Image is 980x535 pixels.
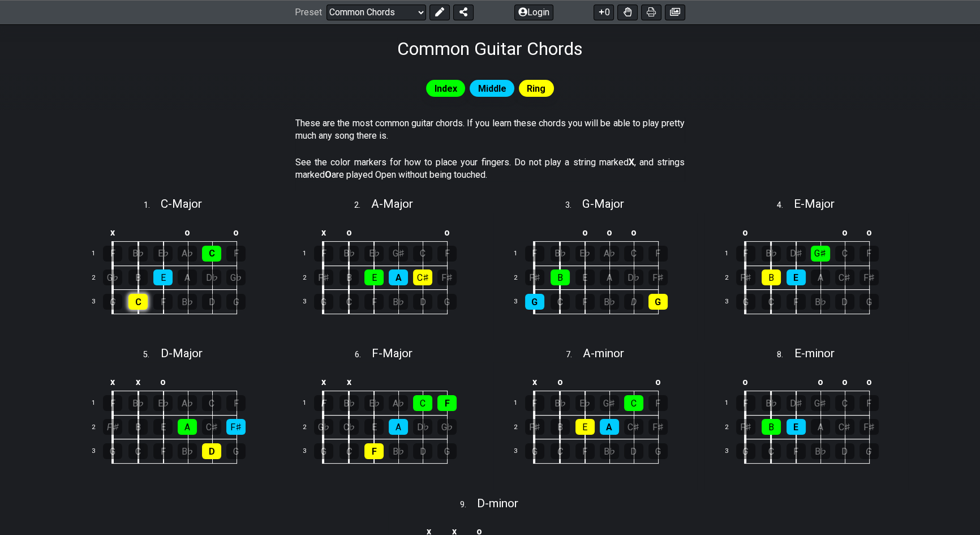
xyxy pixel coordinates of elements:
[339,269,359,285] div: B
[786,443,806,459] div: F
[151,373,175,391] td: o
[413,443,432,459] div: D
[507,242,534,266] td: 1
[600,443,619,459] div: B♭
[629,157,634,168] strong: X
[736,395,755,411] div: F
[859,443,879,459] div: G
[736,269,755,285] div: F♯
[397,38,583,59] h1: Common Guitar Chords
[453,5,474,20] button: Share Preset
[811,395,830,411] div: G♯
[718,391,745,416] td: 1
[460,499,477,511] span: 9 .
[648,294,668,310] div: G
[600,269,619,285] div: A
[153,395,173,411] div: E♭
[811,269,830,285] div: A
[762,294,781,310] div: C
[389,395,408,411] div: A♭
[514,5,553,20] button: Login
[808,373,832,391] td: o
[226,294,246,310] div: G
[314,419,333,435] div: G♭
[389,269,408,285] div: A
[762,419,781,435] div: B
[624,443,643,459] div: D
[718,415,745,439] td: 2
[718,439,745,464] td: 3
[413,269,432,285] div: C♯
[296,266,323,290] td: 2
[339,443,359,459] div: C
[435,80,457,97] span: Index
[226,395,246,411] div: F
[178,443,197,459] div: B♭
[736,246,755,262] div: F
[153,294,173,310] div: F
[525,269,544,285] div: F♯
[85,290,112,314] td: 3
[202,294,221,310] div: D
[477,497,518,510] span: D - minor
[859,419,879,435] div: F♯
[786,269,806,285] div: E
[573,223,598,242] td: o
[437,294,457,310] div: G
[339,395,359,411] div: B♭
[295,7,322,18] span: Preset
[311,373,337,391] td: x
[835,419,854,435] div: C♯
[226,269,246,285] div: G♭
[153,443,173,459] div: F
[339,294,359,310] div: C
[551,395,570,411] div: B♭
[646,373,670,391] td: o
[617,5,638,20] button: Toggle Dexterity for all fretkits
[371,197,413,211] span: A - Major
[354,199,371,212] span: 2 .
[600,419,619,435] div: A
[718,242,745,266] td: 1
[507,415,534,439] td: 2
[835,294,854,310] div: D
[786,419,806,435] div: E
[161,197,202,211] span: C - Major
[128,419,148,435] div: B
[372,346,412,360] span: F - Major
[178,269,197,285] div: A
[547,373,573,391] td: o
[295,156,685,182] p: See the color markers for how to place your fingers. Do not play a string marked , and strings ma...
[437,419,457,435] div: G♭
[103,419,122,435] div: F♯
[296,415,323,439] td: 2
[575,419,595,435] div: E
[364,246,384,262] div: E♭
[389,443,408,459] div: B♭
[413,294,432,310] div: D
[736,443,755,459] div: G
[226,246,246,262] div: F
[128,395,148,411] div: B♭
[583,346,624,360] span: A - minor
[355,349,372,361] span: 6 .
[575,294,595,310] div: F
[624,395,643,411] div: C
[551,419,570,435] div: B
[857,223,881,242] td: o
[832,223,857,242] td: o
[522,373,548,391] td: x
[339,246,359,262] div: B♭
[811,246,830,262] div: G♯
[624,294,643,310] div: D
[435,223,459,242] td: o
[437,443,457,459] div: G
[575,395,595,411] div: E♭
[202,419,221,435] div: C♯
[575,246,595,262] div: E♭
[794,197,835,211] span: E - Major
[364,294,384,310] div: F
[314,395,333,411] div: F
[314,294,333,310] div: G
[777,349,794,361] span: 8 .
